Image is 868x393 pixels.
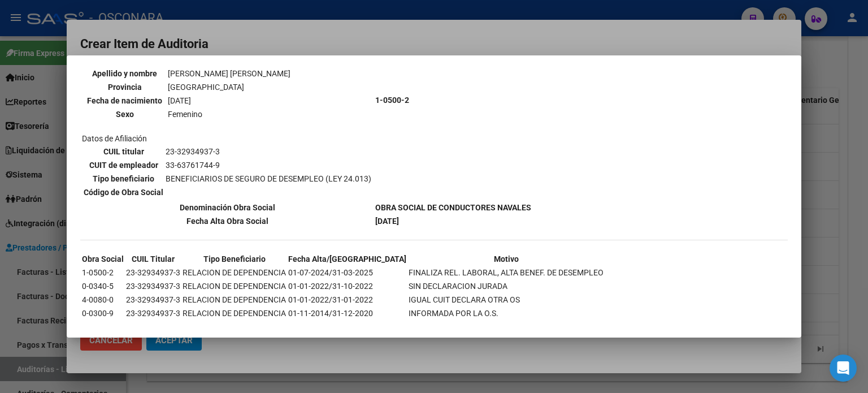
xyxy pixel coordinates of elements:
td: 23-32934937-3 [165,145,372,158]
th: CUIL titular [83,145,164,158]
td: FINALIZA REL. LABORAL, ALTA BENEF. DE DESEMPLEO [408,266,604,279]
th: CUIT de empleador [83,159,164,171]
td: 23-32934937-3 [125,307,181,319]
td: [GEOGRAPHIC_DATA] [167,81,298,93]
td: SIN DECLARACION JURADA [408,280,604,292]
td: 23-32934937-3 [125,293,181,306]
td: BENEFICIARIOS DE SEGURO DE DESEMPLEO (LEY 24.013) [165,172,372,185]
div: Open Intercom Messenger [830,355,857,382]
th: Denominación Obra Social [81,201,374,214]
td: 4-0080-0 [81,293,124,306]
td: RELACION DE DEPENDENCIA [182,280,287,292]
b: OBRA SOCIAL DE CONDUCTORES NAVALES [375,203,531,212]
td: 01-01-2022/31-10-2022 [288,280,407,292]
td: RELACION DE DEPENDENCIA [182,307,287,319]
th: Tipo Beneficiario [182,253,287,265]
th: Obra Social [81,253,124,265]
td: [PERSON_NAME] [PERSON_NAME] [167,67,298,80]
th: Apellido y nombre [83,67,166,80]
td: 0-0340-5 [81,280,124,292]
td: 01-11-2014/31-12-2020 [288,307,407,319]
th: CUIL Titular [125,253,181,265]
b: [DATE] [375,217,399,226]
td: [DATE] [167,94,298,107]
td: Femenino [167,108,298,120]
td: 1-0500-2 [81,266,124,279]
td: 0-0300-9 [81,307,124,319]
th: Sexo [83,108,166,120]
td: 01-07-2024/31-03-2025 [288,266,407,279]
th: Fecha de nacimiento [83,94,166,107]
th: Fecha Alta Obra Social [81,215,374,227]
td: RELACION DE DEPENDENCIA [182,293,287,306]
th: Provincia [83,81,166,93]
b: 1-0500-2 [375,96,409,105]
td: 23-32934937-3 [125,280,181,292]
th: Código de Obra Social [83,186,164,198]
td: 33-63761744-9 [165,159,372,171]
th: Motivo [408,253,604,265]
td: 23-32934937-3 [125,266,181,279]
td: IGUAL CUIT DECLARA OTRA OS [408,293,604,306]
td: 01-01-2022/31-01-2022 [288,293,407,306]
th: Tipo beneficiario [83,172,164,185]
td: INFORMADA POR LA O.S. [408,307,604,319]
th: Fecha Alta/[GEOGRAPHIC_DATA] [288,253,407,265]
td: RELACION DE DEPENDENCIA [182,266,287,279]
